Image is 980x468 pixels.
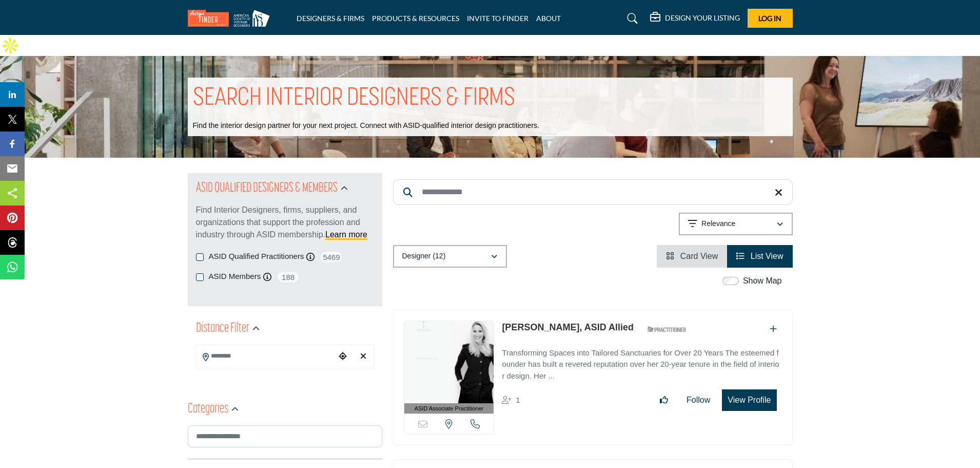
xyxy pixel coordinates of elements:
[743,275,782,287] label: Show Map
[402,251,446,261] p: Designer (12)
[188,10,275,27] img: Site Logo
[277,271,300,284] span: 188
[188,425,382,447] input: Search Category
[516,396,520,404] span: 1
[325,230,367,239] a: Learn more
[770,325,777,333] a: Add To List
[701,219,735,229] p: Relevance
[196,179,338,198] h2: ASID QUALIFIED DESIGNERS & MEMBERS
[502,341,781,382] a: Transforming Spaces into Tailored Sanctuaries for Over 20 Years The esteemed founder has built a ...
[680,252,718,260] span: Card View
[467,14,528,23] a: INVITE TO FINDER
[196,320,249,338] h2: Distance Filter
[722,389,776,411] button: View Profile
[502,347,781,382] p: Transforming Spaces into Tailored Sanctuaries for Over 20 Years The esteemed founder has built a ...
[617,10,644,27] a: Search
[680,390,717,410] button: Follow
[393,179,793,205] input: Search Keyword
[751,252,783,260] span: List View
[335,346,350,368] div: Choose your current location
[653,390,675,410] button: Like listing
[209,271,261,283] label: ASID Members
[404,321,494,403] img: Maria Velarde, ASID Allied
[666,252,718,260] a: View Card
[188,400,228,419] h2: Categories
[196,273,204,281] input: ASID Members checkbox
[297,14,364,23] a: DESIGNERS & FIRMS
[665,13,740,23] h5: DESIGN YOUR LISTING
[758,14,781,23] span: Log In
[657,245,727,268] li: Card View
[372,14,459,23] a: PRODUCTS & RESOURCES
[679,213,793,235] button: Relevance
[502,322,634,332] a: [PERSON_NAME], ASID Allied
[197,346,335,366] input: Search Location
[536,14,561,23] a: ABOUT
[727,245,792,268] li: List View
[748,9,793,28] button: Log In
[404,321,494,414] a: ASID Associate Practitioner
[393,245,507,268] button: Designer (12)
[502,321,634,334] p: Maria Velarde, ASID Allied
[650,12,740,25] div: DESIGN YOUR LISTING
[502,394,520,406] div: Followers
[193,121,539,131] p: Find the interior design partner for your next project. Connect with ASID-qualified interior desi...
[643,323,690,336] img: ASID Qualified Practitioners Badge Icon
[356,346,371,368] div: Clear search location
[196,204,374,241] p: Find Interior Designers, firms, suppliers, and organizations that support the profession and indu...
[736,252,783,260] a: View List
[196,253,204,261] input: ASID Qualified Practitioners checkbox
[209,251,304,263] label: ASID Qualified Practitioners
[415,404,484,413] span: ASID Associate Practitioner
[320,251,343,264] span: 5469
[193,83,515,115] h1: SEARCH INTERIOR DESIGNERS & FIRMS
